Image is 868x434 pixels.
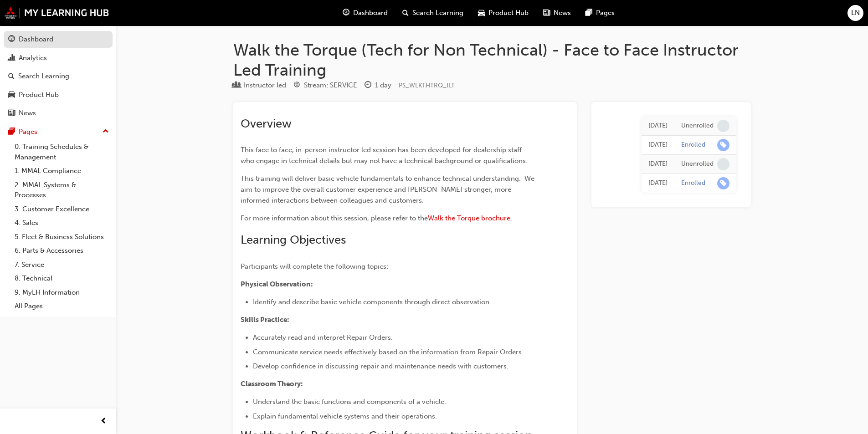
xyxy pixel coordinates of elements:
a: 7. Service [11,258,113,272]
a: All Pages [11,299,113,313]
span: learningRecordVerb_ENROLL-icon [717,139,729,151]
div: News [19,108,36,118]
span: guage-icon [343,7,349,19]
a: News [4,105,113,122]
span: car-icon [478,7,485,19]
span: Dashboard [353,8,388,18]
div: Search Learning [18,71,69,82]
div: Instructor led [244,80,286,91]
span: LN [851,8,860,18]
div: Wed Jun 04 2025 09:23:44 GMT+1000 (Australian Eastern Standard Time) [648,178,668,189]
span: news-icon [543,7,550,19]
span: Learning resource code [399,82,455,89]
div: Tue Jun 10 2025 12:12:49 GMT+1000 (Australian Eastern Standard Time) [648,159,668,169]
div: Wed Jul 23 2025 09:15:41 GMT+1000 (Australian Eastern Standard Time) [648,121,668,131]
a: guage-iconDashboard [335,4,395,22]
a: car-iconProduct Hub [471,4,536,22]
span: search-icon [402,7,409,19]
span: Skills Practice: [241,316,289,324]
a: news-iconNews [536,4,578,22]
span: Identify and describe basic vehicle components through direct observation. [253,298,491,306]
span: This face to face, in-person instructor led session has been developed for dealership staff who e... [241,146,528,165]
span: news-icon [8,109,15,117]
div: 1 day [375,80,391,91]
div: Stream: SERVICE [304,80,357,91]
span: Product Hub [488,8,529,18]
span: For more information about this session, please refer to the [241,214,428,222]
div: Analytics [19,53,47,63]
div: Stream [293,80,357,91]
a: 4. Sales [11,216,113,230]
a: pages-iconPages [578,4,622,22]
a: 3. Customer Excellence [11,202,113,216]
span: Physical Observation: [241,280,313,288]
div: Tue Jun 10 2025 12:13:19 GMT+1000 (Australian Eastern Standard Time) [648,140,668,150]
span: pages-icon [586,7,592,19]
a: Search Learning [4,68,113,85]
span: Classroom Theory: [241,380,303,388]
span: learningRecordVerb_NONE-icon [717,158,729,170]
button: Pages [4,123,113,140]
img: mmal [5,7,109,19]
span: Develop confidence in discussing repair and maintenance needs with customers. [253,362,508,370]
a: 0. Training Schedules & Management [11,140,113,164]
button: LN [847,5,863,21]
span: Communicate service needs effectively based on the information from Repair Orders. [253,348,524,356]
button: DashboardAnalyticsSearch LearningProduct HubNews [4,29,113,123]
div: Unenrolled [681,160,714,168]
a: 1. MMAL Compliance [11,164,113,178]
a: Product Hub [4,87,113,103]
a: 2. MMAL Systems & Processes [11,178,113,202]
span: Pages [596,8,615,18]
span: Search Learning [412,8,463,18]
span: car-icon [8,91,15,99]
div: Unenrolled [681,122,714,130]
span: learningResourceType_INSTRUCTOR_LED-icon [233,82,240,90]
a: 5. Fleet & Business Solutions [11,230,113,244]
span: Overview [241,117,292,131]
h1: Walk the Torque (Tech for Non Technical) - Face to Face Instructor Led Training [233,40,751,80]
div: Pages [19,127,37,137]
span: search-icon [8,72,15,81]
div: Product Hub [19,90,59,100]
span: clock-icon [365,82,371,90]
span: Explain fundamental vehicle systems and their operations. [253,412,437,420]
span: Understand the basic functions and components of a vehicle. [253,398,446,406]
span: chart-icon [8,54,15,62]
div: Enrolled [681,141,705,149]
a: 9. MyLH Information [11,286,113,300]
a: Dashboard [4,31,113,48]
a: search-iconSearch Learning [395,4,471,22]
div: Enrolled [681,179,705,188]
span: target-icon [293,82,300,90]
span: prev-icon [100,416,107,427]
a: 8. Technical [11,271,113,286]
div: Type [233,80,286,91]
a: Analytics [4,50,113,66]
span: pages-icon [8,128,15,136]
div: Duration [365,80,391,91]
a: 6. Parts & Accessories [11,244,113,258]
span: Learning Objectives [241,233,346,247]
span: up-icon [103,126,109,138]
span: guage-icon [8,36,15,44]
span: Accurately read and interpret Repair Orders. [253,333,393,342]
span: Participants will complete the following topics: [241,262,388,271]
span: learningRecordVerb_ENROLL-icon [717,177,729,189]
span: learningRecordVerb_NONE-icon [717,120,729,132]
span: This training will deliver basic vehicle fundamentals to enhance technical understanding. We aim ... [241,174,536,204]
span: News [554,8,571,18]
a: Walk the Torque brochure. [428,214,512,222]
div: Dashboard [19,34,53,45]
